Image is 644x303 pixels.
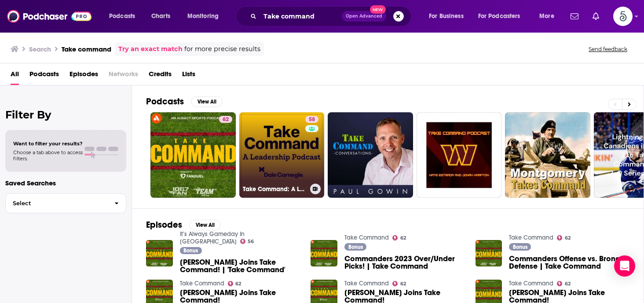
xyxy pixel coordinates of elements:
[240,239,254,244] a: 56
[557,281,571,286] a: 62
[613,7,633,26] button: Show profile menu
[346,14,382,18] span: Open Advanced
[565,236,571,240] span: 62
[146,240,173,267] img: Sal Capaccio Joins Take Command! | 'Take Command'
[146,219,182,230] h2: Episodes
[513,244,527,250] span: Bonus
[342,11,386,22] button: Open AdvancedNew
[151,10,170,22] span: Charts
[150,112,236,198] a: 62
[6,200,107,206] span: Select
[29,67,59,85] a: Podcasts
[180,259,300,273] span: [PERSON_NAME] Joins Take Command! | 'Take Command'
[180,259,300,273] a: Sal Capaccio Joins Take Command! | 'Take Command'
[344,234,389,241] a: Take Command
[472,9,533,23] button: open menu
[180,230,245,245] a: It’s Always Gameday In Buffalo
[567,9,582,24] a: Show notifications dropdown
[586,45,630,53] button: Send feedback
[509,255,629,270] a: Commanders Offense vs. Broncos Defense | Take Command
[62,45,111,53] h3: Take command
[243,185,307,193] h3: Take Command: A Leadership Podcast
[228,281,241,286] a: 62
[565,282,571,286] span: 62
[305,116,318,123] a: 58
[392,281,406,286] a: 62
[400,236,406,240] span: 62
[5,179,126,187] p: Saved Searches
[146,219,221,230] a: EpisodesView All
[309,115,315,124] span: 58
[5,108,126,121] h2: Filter By
[184,44,260,54] span: for more precise results
[29,45,51,53] h3: Search
[189,220,221,230] button: View All
[311,240,337,267] img: Commanders 2023 Over/Under Picks! | Take Command
[370,5,386,14] span: New
[613,7,633,26] span: Logged in as Spiral5-G2
[109,67,138,85] span: Networks
[182,67,195,85] a: Lists
[260,9,342,23] input: Search podcasts, credits, & more...
[13,149,83,162] span: Choose a tab above to access filters.
[181,9,230,23] button: open menu
[244,6,420,26] div: Search podcasts, credits, & more...
[5,193,126,213] button: Select
[400,282,406,286] span: 62
[146,96,223,107] a: PodcastsView All
[191,96,223,107] button: View All
[348,244,363,250] span: Bonus
[344,255,465,270] a: Commanders 2023 Over/Under Picks! | Take Command
[423,9,475,23] button: open menu
[589,9,603,24] a: Show notifications dropdown
[429,10,464,22] span: For Business
[509,234,553,241] a: Take Command
[146,96,184,107] h2: Podcasts
[557,235,571,240] a: 62
[539,10,554,22] span: More
[7,8,91,25] img: Podchaser - Follow, Share and Rate Podcasts
[70,67,98,85] a: Episodes
[149,67,172,85] a: Credits
[180,280,224,287] a: Take Command
[219,116,232,123] a: 62
[478,10,520,22] span: For Podcasters
[223,115,229,124] span: 62
[118,44,183,54] a: Try an exact match
[187,10,219,22] span: Monitoring
[235,282,241,286] span: 62
[614,255,635,277] div: Open Intercom Messenger
[509,280,553,287] a: Take Command
[248,240,254,244] span: 56
[146,9,176,23] a: Charts
[239,112,325,198] a: 58Take Command: A Leadership Podcast
[103,9,146,23] button: open menu
[13,140,83,147] span: Want to filter your results?
[533,9,565,23] button: open menu
[183,248,198,253] span: Bonus
[11,67,19,85] a: All
[476,240,502,267] img: Commanders Offense vs. Broncos Defense | Take Command
[392,235,406,240] a: 62
[344,280,389,287] a: Take Command
[109,10,135,22] span: Podcasts
[613,7,633,26] img: User Profile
